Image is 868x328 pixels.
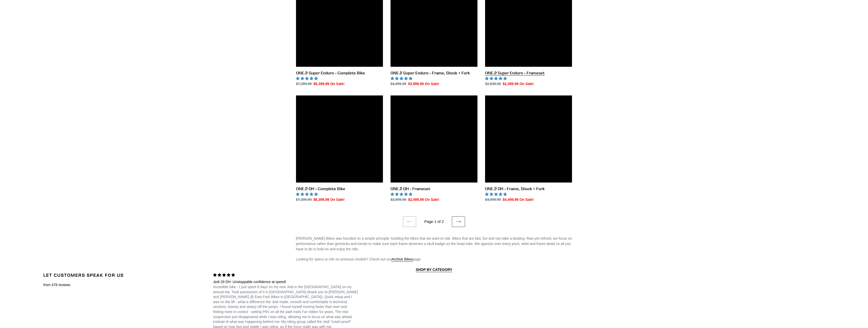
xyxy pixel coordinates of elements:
[43,272,200,278] h2: Let customers speak for us
[213,280,358,285] div: Jedi 29 DH: Unstoppable confidence at speed!
[296,257,422,262] span: Looking for specs or info on previous models? Check out our page.
[296,236,572,252] p: [PERSON_NAME] Bikes was founded on a simple principle: building the bikes that we want to ride. B...
[417,219,451,225] li: Page 1 of 2
[416,268,452,272] a: SHOP BY CATEGORY
[43,282,200,288] span: from 478 reviews
[391,257,413,262] a: Archive Bikes
[416,268,452,272] strong: SHOP BY CATEGORY
[213,272,358,278] div: 5 stars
